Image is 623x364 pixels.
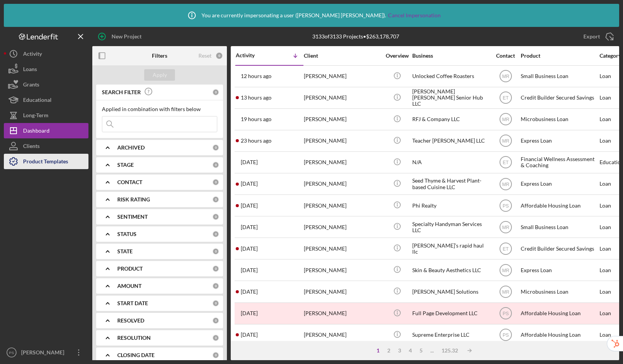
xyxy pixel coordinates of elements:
div: Skin & Beauty Aesthetics LLC [412,260,489,280]
time: 2025-08-10 01:47 [241,159,258,165]
div: Affordable Housing Loan [521,303,598,324]
div: [PERSON_NAME] [304,131,381,151]
div: [PERSON_NAME]’s rapid haul llc [412,238,489,259]
div: Microbusiness Loan [521,109,598,130]
div: N/A [412,152,489,173]
div: Product [521,53,598,59]
time: 2025-08-07 14:23 [241,289,258,295]
b: RISK RATING [117,196,150,203]
time: 2025-08-05 20:01 [241,310,258,316]
text: ET [503,95,509,101]
div: Phi Realty [412,195,489,216]
div: 0 [212,248,219,255]
div: Activity [23,46,42,63]
div: ... [426,347,438,354]
time: 2025-08-12 01:29 [241,95,272,101]
div: Loans [23,61,37,79]
div: 3 [394,347,405,354]
div: [PERSON_NAME] [304,88,381,108]
div: Educational [23,92,52,110]
div: 0 [212,231,219,238]
div: Dashboard [23,123,50,140]
div: Express Loan [521,260,598,280]
text: PS [502,203,508,208]
div: 0 [212,144,219,151]
a: Long-Term [4,108,88,123]
text: PS [502,332,508,338]
time: 2025-08-07 17:33 [241,224,258,230]
button: Clients [4,138,88,154]
div: 4 [405,347,416,354]
b: STATUS [117,231,137,237]
div: 0 [212,300,219,307]
time: 2025-08-05 19:57 [241,332,258,338]
div: [PERSON_NAME] [304,260,381,280]
div: [PERSON_NAME] [304,195,381,216]
b: CONTACT [117,179,142,185]
div: Apply [153,69,167,81]
time: 2025-08-07 15:17 [241,267,258,273]
button: Product Templates [4,154,88,169]
div: RFJ & Company LLC [412,109,489,130]
div: Credit Builder Secured Savings [521,88,598,108]
text: MR [502,289,509,295]
div: Affordable Housing Loan [521,325,598,345]
text: MR [502,74,509,79]
div: Small Business Loan [521,217,598,237]
div: Microbusiness Loan [521,281,598,302]
div: Express Loan [521,174,598,194]
time: 2025-08-07 16:27 [241,246,258,252]
div: [PERSON_NAME] Solutions [412,281,489,302]
div: Long-Term [23,108,48,125]
div: [PERSON_NAME] [304,66,381,86]
time: 2025-08-07 18:23 [241,203,258,209]
a: Dashboard [4,123,88,138]
div: [PERSON_NAME] [304,325,381,345]
div: [PERSON_NAME] [304,217,381,237]
time: 2025-08-11 18:58 [241,116,272,122]
div: 0 [212,352,219,359]
time: 2025-08-11 15:25 [241,138,272,144]
div: 3133 of 3133 Projects • $263,178,707 [312,33,399,40]
button: Educational [4,92,88,108]
div: Reset [198,53,212,59]
b: START DATE [117,300,148,306]
a: Loans [4,61,88,77]
button: Activity [4,46,88,61]
b: SEARCH FILTER [102,89,141,95]
div: [PERSON_NAME] [PERSON_NAME] Senior Hub LLC [412,88,489,108]
b: STATE [117,248,133,254]
div: Seed Thyme & Harvest Plant-based Cuisine LLC [412,174,489,194]
b: ARCHIVED [117,145,145,151]
div: 0 [212,161,219,168]
div: 1 [373,347,383,354]
div: Affordable Housing Loan [521,195,598,216]
button: PS[PERSON_NAME] [4,345,88,360]
div: Credit Builder Secured Savings [521,238,598,259]
a: Grants [4,77,88,92]
div: [PERSON_NAME] [304,174,381,194]
div: [PERSON_NAME] [304,303,381,324]
b: PRODUCT [117,266,143,272]
div: 0 [212,317,219,324]
div: 0 [212,196,219,203]
b: SENTIMENT [117,214,148,220]
text: MR [502,268,509,273]
div: 2 [383,347,394,354]
div: Applied in combination with filters below [102,106,217,112]
div: Business [412,53,489,59]
div: New Project [112,29,142,44]
div: 0 [212,283,219,289]
div: Full Page Development LLC [412,303,489,324]
b: RESOLUTION [117,335,151,341]
text: MR [502,138,509,144]
div: Contact [491,53,520,59]
div: Export [583,29,600,44]
div: Clients [23,138,40,156]
div: Small Business Loan [521,66,598,86]
button: Apply [144,69,175,81]
button: New Project [92,29,149,44]
div: Overview [383,53,411,59]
